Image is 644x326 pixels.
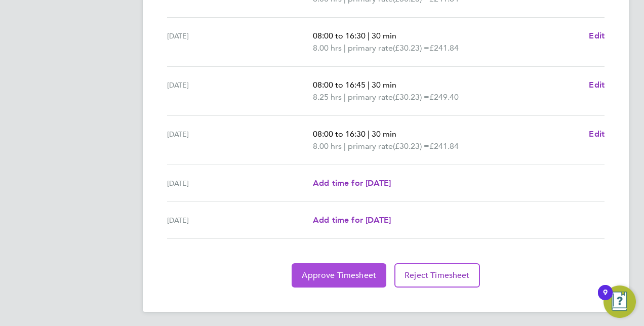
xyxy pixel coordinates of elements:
[167,214,313,226] div: [DATE]
[344,141,346,151] span: |
[589,80,605,90] span: Edit
[313,178,391,188] span: Add time for [DATE]
[589,129,605,139] span: Edit
[344,92,346,102] span: |
[393,43,429,53] span: (£30.23) =
[429,141,459,151] span: £241.84
[589,128,605,140] a: Edit
[368,129,370,139] span: |
[167,128,313,152] div: [DATE]
[393,141,429,151] span: (£30.23) =
[313,31,366,40] span: 08:00 to 16:30
[429,43,459,53] span: £241.84
[313,214,391,226] a: Add time for [DATE]
[372,80,396,90] span: 30 min
[368,80,370,90] span: |
[393,92,429,102] span: (£30.23) =
[292,263,386,288] button: Approve Timesheet
[372,31,396,40] span: 30 min
[167,30,313,54] div: [DATE]
[313,43,342,53] span: 8.00 hrs
[394,263,480,288] button: Reject Timesheet
[589,79,605,91] a: Edit
[313,177,391,189] a: Add time for [DATE]
[603,293,608,306] div: 9
[302,270,376,280] span: Approve Timesheet
[368,31,370,40] span: |
[344,43,346,53] span: |
[313,92,342,102] span: 8.25 hrs
[313,141,342,151] span: 8.00 hrs
[348,140,393,152] span: primary rate
[589,30,605,42] a: Edit
[167,79,313,103] div: [DATE]
[167,177,313,189] div: [DATE]
[313,129,366,139] span: 08:00 to 16:30
[429,92,459,102] span: £249.40
[589,31,605,40] span: Edit
[313,80,366,90] span: 08:00 to 16:45
[348,91,393,103] span: primary rate
[603,286,636,318] button: Open Resource Center, 9 new notifications
[405,270,470,280] span: Reject Timesheet
[313,215,391,225] span: Add time for [DATE]
[372,129,396,139] span: 30 min
[348,42,393,54] span: primary rate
